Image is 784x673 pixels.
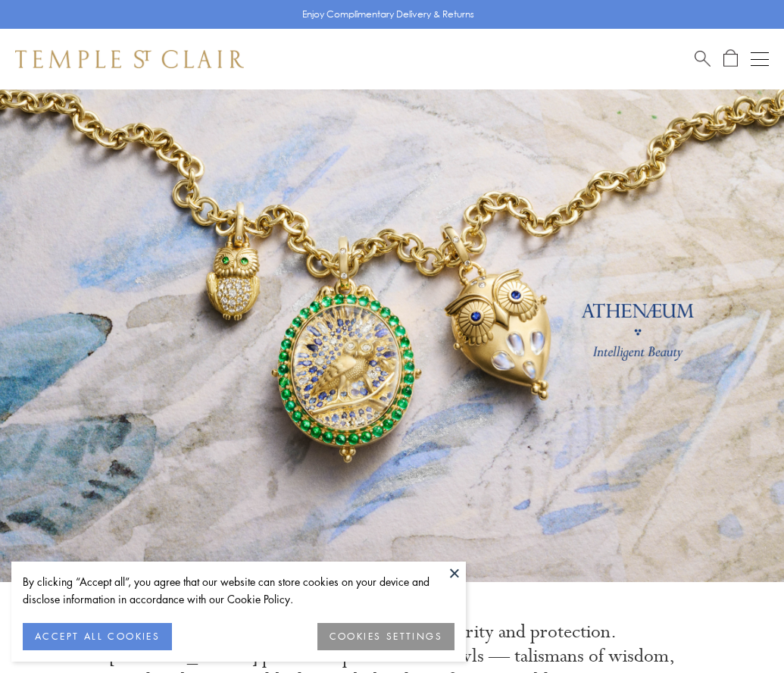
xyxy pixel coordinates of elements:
[302,7,474,22] p: Enjoy Complimentary Delivery & Returns
[15,50,244,68] img: Temple St. Clair
[23,573,454,608] div: By clicking “Accept all”, you agree that our website can store cookies on your device and disclos...
[317,623,454,650] button: COOKIES SETTINGS
[695,49,711,68] a: Search
[723,49,738,68] a: Open Shopping Bag
[751,50,769,68] button: Open navigation
[23,623,172,650] button: ACCEPT ALL COOKIES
